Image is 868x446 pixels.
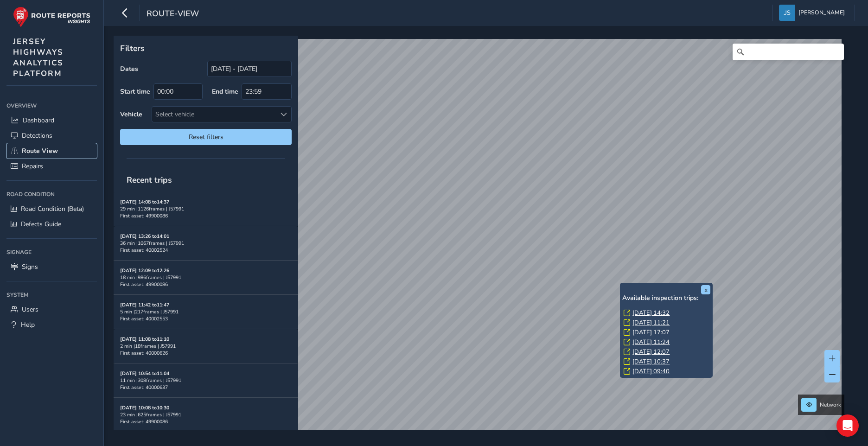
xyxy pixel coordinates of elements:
strong: [DATE] 11:42 to 11:47 [120,301,169,308]
a: [DATE] 14:32 [632,309,670,317]
span: JERSEY HIGHWAYS ANALYTICS PLATFORM [13,36,64,79]
img: diamond-layout [779,5,795,21]
button: [PERSON_NAME] [779,5,848,21]
div: Open Intercom Messenger [836,414,859,437]
img: rr logo [13,6,90,27]
span: First asset: 40002524 [120,247,168,254]
span: Signs [22,262,38,271]
div: 29 min | 1126 frames | J57991 [120,205,292,212]
strong: [DATE] 12:09 to 12:26 [120,267,169,274]
strong: [DATE] 13:26 to 14:01 [120,233,169,240]
span: Detections [22,131,52,140]
div: Signage [6,245,97,259]
a: Users [6,302,97,317]
div: Select vehicle [152,107,276,122]
span: Network [820,401,841,408]
div: Road Condition [6,187,97,201]
a: [DATE] 11:24 [632,338,670,346]
label: Dates [120,64,138,73]
button: x [701,285,710,294]
a: Road Condition (Beta) [6,201,97,217]
div: 36 min | 1067 frames | J57991 [120,240,292,247]
span: Dashboard [23,116,54,125]
strong: [DATE] 11:08 to 11:10 [120,336,169,343]
span: Repairs [22,162,43,171]
span: Road Condition (Beta) [21,204,84,213]
label: End time [212,87,238,96]
span: Users [22,305,38,314]
h6: Available inspection trips: [622,294,710,302]
span: Recent trips [120,168,179,192]
div: 2 min | 18 frames | J57991 [120,343,292,350]
span: First asset: 40000637 [120,384,168,391]
div: System [6,288,97,302]
span: Reset filters [127,133,285,141]
a: Dashboard [6,113,97,128]
div: 11 min | 308 frames | J57991 [120,377,292,384]
a: [DATE] 12:07 [632,348,670,356]
strong: [DATE] 10:08 to 10:30 [120,404,169,411]
div: 18 min | 986 frames | J57991 [120,274,292,281]
div: 23 min | 625 frames | J57991 [120,411,292,418]
a: [DATE] 10:37 [632,357,670,366]
span: Defects Guide [21,220,61,229]
div: 5 min | 217 frames | J57991 [120,308,292,315]
a: Repairs [6,159,97,174]
a: [DATE] 17:07 [632,328,670,337]
span: route-view [147,8,199,21]
span: Route View [22,147,58,155]
span: First asset: 49900086 [120,212,168,219]
div: Overview [6,99,97,113]
span: First asset: 49900086 [120,281,168,288]
input: Search [733,44,844,60]
a: [DATE] 11:21 [632,319,670,327]
a: Route View [6,143,97,159]
a: [DATE] 09:40 [632,367,670,376]
a: Help [6,317,97,332]
a: Defects Guide [6,217,97,232]
p: Filters [120,42,292,54]
a: Signs [6,259,97,274]
a: Detections [6,128,97,143]
span: [PERSON_NAME] [798,5,845,21]
span: First asset: 49900086 [120,418,168,425]
span: First asset: 40002553 [120,315,168,322]
label: Start time [120,87,150,96]
label: Vehicle [120,110,142,119]
strong: [DATE] 14:08 to 14:37 [120,198,169,205]
strong: [DATE] 10:54 to 11:04 [120,370,169,377]
span: First asset: 40000626 [120,350,168,357]
span: Help [21,320,35,329]
canvas: Map [117,39,842,440]
button: Reset filters [120,129,292,145]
